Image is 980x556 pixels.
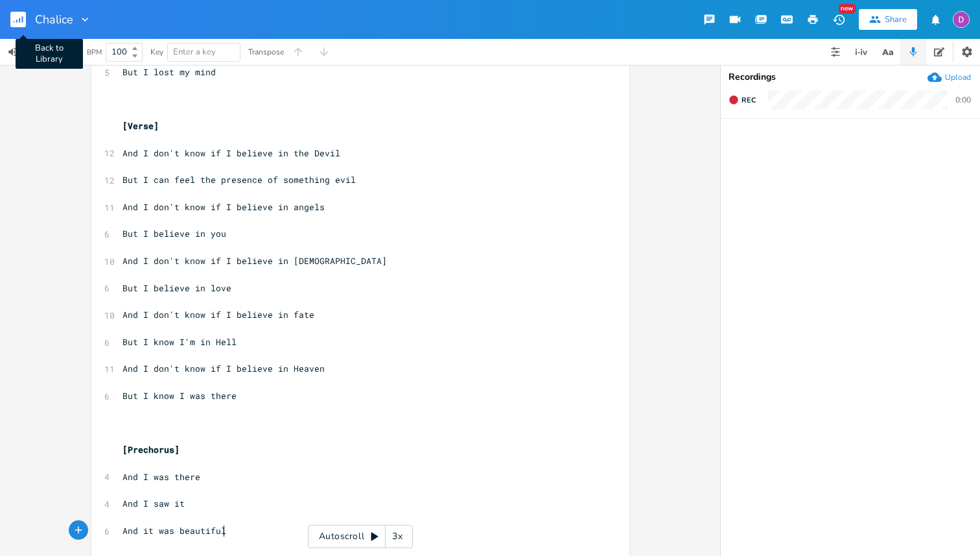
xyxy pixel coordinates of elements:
span: But I know I'm in Hell [122,336,237,348]
span: Chalice [35,14,73,25]
span: Enter a key [173,46,216,58]
span: But I can feel the presence of something evil [122,174,356,186]
div: Upload [945,72,971,82]
span: [Verse] [122,120,159,132]
div: Recordings [729,73,972,82]
button: Upload [927,70,971,84]
span: But I lost my mind [122,66,216,78]
div: 3x [386,525,409,548]
span: And I don't know if I believe in angels [122,201,325,213]
div: Autoscroll [308,525,413,548]
span: And I saw it [122,498,185,509]
span: And I don't know if I believe in the Devil [122,147,340,159]
span: But I know I was there [122,390,237,402]
span: And I don't know if I believe in Heaven [122,363,325,374]
span: But I believe in love [122,282,231,294]
span: [Prechorus] [122,444,180,455]
button: Back to Library [10,4,36,35]
div: BPM [87,49,102,56]
div: Key [150,48,163,56]
span: Rec [741,95,756,105]
span: And I don't know if I believe in [DEMOGRAPHIC_DATA] [122,255,387,267]
div: Transpose [248,48,284,56]
div: New [839,4,856,14]
span: And I was there [122,471,200,483]
img: Dylan [953,11,970,28]
span: But I believe in you [122,228,226,239]
div: 0:00 [955,96,971,104]
button: Rec [723,90,761,110]
span: And I don't know if I believe in fate [122,309,314,320]
button: Share [859,9,917,30]
button: New [826,8,852,31]
div: Share [885,14,907,25]
span: And it was beautiful [122,525,226,537]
